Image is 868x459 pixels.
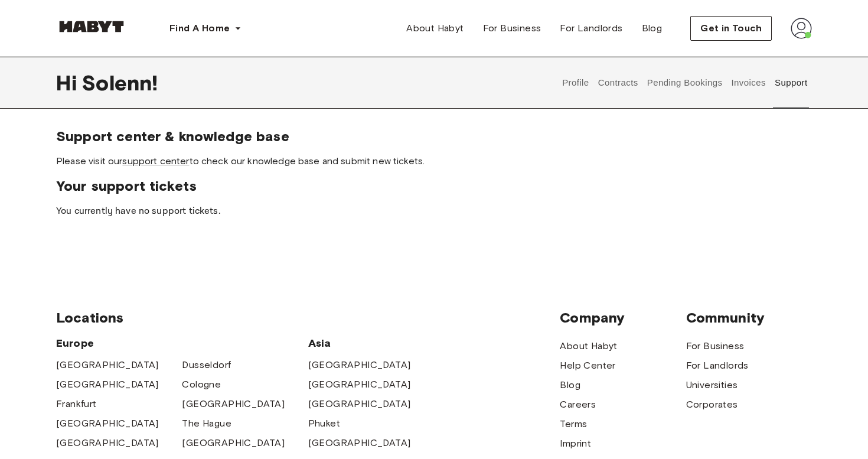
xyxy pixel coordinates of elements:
a: For Landlords [686,359,749,373]
button: Find A Home [160,17,251,40]
a: [GEOGRAPHIC_DATA] [182,436,285,450]
a: support center [122,155,189,167]
span: Your support tickets [56,177,812,195]
span: Find A Home [169,21,230,35]
span: Community [686,309,812,327]
span: Locations [56,309,560,327]
button: Profile [561,57,591,109]
div: user profile tabs [558,57,812,109]
a: Cologne [182,377,221,392]
span: Hi [56,70,81,95]
a: Blog [560,378,580,392]
span: For Landlords [560,21,622,35]
a: [GEOGRAPHIC_DATA] [56,358,159,372]
a: For Business [474,17,551,40]
a: [GEOGRAPHIC_DATA] [56,416,159,431]
button: Invoices [730,57,767,109]
button: Get in Touch [690,16,772,41]
a: Imprint [560,437,591,451]
span: Asia [308,336,434,350]
a: Frankfurt [56,397,97,411]
a: [GEOGRAPHIC_DATA] [308,358,411,372]
a: [GEOGRAPHIC_DATA] [308,397,411,411]
img: Habyt [56,21,127,32]
span: Europe [56,336,308,350]
span: About Habyt [406,21,464,35]
span: Please visit our to check our knowledge base and submit new tickets. [56,155,812,168]
a: [GEOGRAPHIC_DATA] [308,377,411,392]
a: [GEOGRAPHIC_DATA] [56,436,159,450]
a: Universities [686,378,738,392]
button: Contracts [596,57,639,109]
a: Phuket [308,416,340,431]
a: [GEOGRAPHIC_DATA] [56,377,159,392]
p: You currently have no support tickets. [56,204,812,219]
a: For Landlords [550,17,632,40]
span: Get in Touch [700,21,762,35]
a: [GEOGRAPHIC_DATA] [182,397,285,411]
a: Corporates [686,398,738,412]
a: Terms [560,417,587,431]
span: Support center & knowledge base [56,128,812,145]
a: The Hague [182,416,231,431]
button: Support [773,57,809,109]
span: Blog [642,21,663,35]
span: For Business [483,21,541,35]
span: Solenn ! [81,70,158,95]
span: Company [560,309,686,327]
a: Blog [632,17,672,40]
button: Pending Bookings [645,57,724,109]
a: For Business [686,339,745,353]
a: Careers [560,398,596,412]
a: About Habyt [397,17,473,40]
a: Help Center [560,359,615,373]
a: [GEOGRAPHIC_DATA] [308,436,411,450]
a: About Habyt [560,339,617,353]
a: Dusseldorf [182,358,231,372]
img: avatar [791,18,812,39]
